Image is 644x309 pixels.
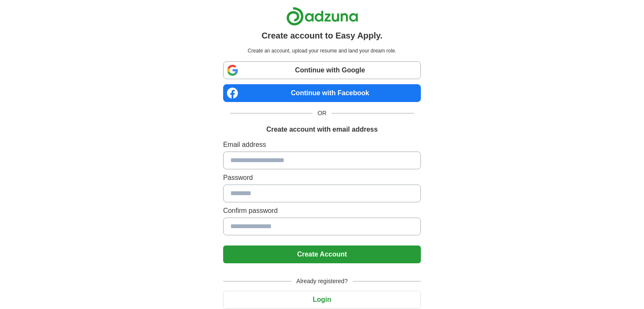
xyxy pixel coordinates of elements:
img: Adzuna logo [286,7,358,26]
label: Password [223,173,421,183]
p: Create an account, upload your resume and land your dream role. [225,47,419,55]
h1: Create account with email address [266,124,378,135]
a: Continue with Facebook [223,84,421,102]
label: Confirm password [223,206,421,216]
label: Email address [223,140,421,150]
button: Login [223,291,421,309]
span: Already registered? [291,277,353,286]
span: OR [312,109,332,118]
a: Continue with Google [223,61,421,79]
a: Login [223,296,421,303]
button: Create Account [223,246,421,263]
h1: Create account to Easy Apply. [262,29,383,42]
